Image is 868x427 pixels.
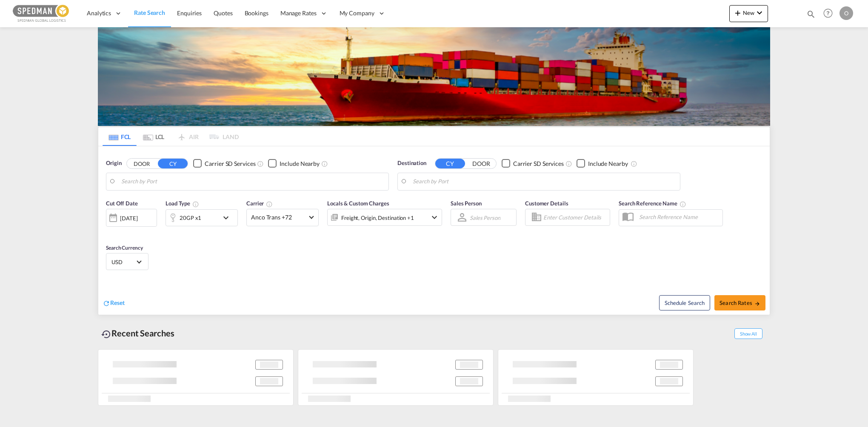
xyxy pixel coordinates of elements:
button: icon-plus 400-fgNewicon-chevron-down [729,5,768,22]
button: CY [435,159,465,168]
span: Origin [106,159,121,168]
div: Include Nearby [280,159,320,168]
md-select: Select Currency: $ USDUnited States Dollar [111,256,144,268]
md-icon: The selected Trucker/Carrierwill be displayed in the rate results If the rates are from another f... [266,201,273,208]
div: 20GP x1 [180,212,201,224]
span: New [733,9,765,16]
div: Carrier SD Services [513,159,564,168]
div: [DATE] [120,214,137,222]
md-icon: icon-backup-restore [101,329,111,339]
div: Origin DOOR CY Checkbox No InkUnchecked: Search for CY (Container Yard) services for all selected... [98,146,770,315]
md-tab-item: FCL [103,127,137,146]
div: Include Nearby [588,159,628,168]
md-icon: icon-arrow-right [754,301,760,307]
md-icon: icon-plus 400-fg [733,8,743,18]
span: Destination [397,159,426,168]
span: Show All [734,328,762,339]
span: Analytics [87,9,111,17]
div: icon-refreshReset [103,299,125,308]
input: Search by Port [121,175,384,188]
span: Enquiries [177,9,202,17]
div: Help [821,6,839,21]
md-checkbox: Checkbox No Ink [268,159,320,168]
md-icon: Unchecked: Search for CY (Container Yard) services for all selected carriers.Checked : Search for... [257,160,264,167]
span: Anco Trans +72 [251,213,306,222]
span: Help [821,6,835,20]
span: Search Currency [106,245,143,251]
md-checkbox: Checkbox No Ink [577,159,628,168]
div: Freight Origin Destination Factory Stuffingicon-chevron-down [327,209,442,226]
md-icon: Unchecked: Ignores neighbouring ports when fetching rates.Checked : Includes neighbouring ports w... [631,160,637,167]
input: Enter Customer Details [543,211,607,224]
span: Reset [110,299,125,306]
span: Rate Search [134,9,165,16]
div: Freight Origin Destination Factory Stuffing [341,212,414,224]
div: icon-magnify [806,9,816,22]
button: DOOR [127,159,157,168]
md-icon: Unchecked: Ignores neighbouring ports when fetching rates.Checked : Includes neighbouring ports w... [321,160,328,167]
button: Note: By default Schedule search will only considerorigin ports, destination ports and cut off da... [659,295,710,310]
md-icon: icon-chevron-down [221,213,235,223]
md-checkbox: Checkbox No Ink [193,159,255,168]
button: CY [158,159,188,168]
div: O [839,6,853,20]
span: USD [111,258,135,266]
span: Bookings [245,9,268,17]
span: My Company [340,9,374,17]
div: 20GP x1icon-chevron-down [166,209,238,226]
md-icon: icon-chevron-down [754,8,765,18]
span: Cut Off Date [106,200,138,207]
img: c12ca350ff1b11efb6b291369744d907.png [13,4,70,23]
span: Load Type [166,200,199,207]
md-icon: icon-magnify [806,9,816,19]
md-checkbox: Checkbox No Ink [502,159,564,168]
md-select: Sales Person [469,211,501,224]
md-icon: icon-information-outline [192,201,199,208]
md-pagination-wrapper: Use the left and right arrow keys to navigate between tabs [103,127,239,146]
span: Carrier [246,200,273,207]
span: Customer Details [525,200,568,207]
button: DOOR [466,159,496,168]
div: [DATE] [106,209,157,227]
img: LCL+%26+FCL+BACKGROUND.png [98,27,770,126]
md-datepicker: Select [106,226,112,237]
span: Sales Person [451,200,482,207]
div: Carrier SD Services [205,159,255,168]
md-icon: icon-chevron-down [429,212,440,222]
input: Search by Port [413,175,676,188]
span: Quotes [214,9,232,17]
button: Search Ratesicon-arrow-right [714,295,765,310]
div: Recent Searches [98,324,178,343]
md-icon: icon-refresh [103,299,110,307]
input: Search Reference Name [635,211,722,223]
span: Search Reference Name [619,200,686,207]
md-icon: Unchecked: Search for CY (Container Yard) services for all selected carriers.Checked : Search for... [565,160,572,167]
md-tab-item: LCL [137,127,171,146]
span: Search Rates [720,299,760,306]
md-icon: Your search will be saved by the below given name [680,201,686,208]
span: Locals & Custom Charges [327,200,389,207]
span: Manage Rates [280,9,317,17]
